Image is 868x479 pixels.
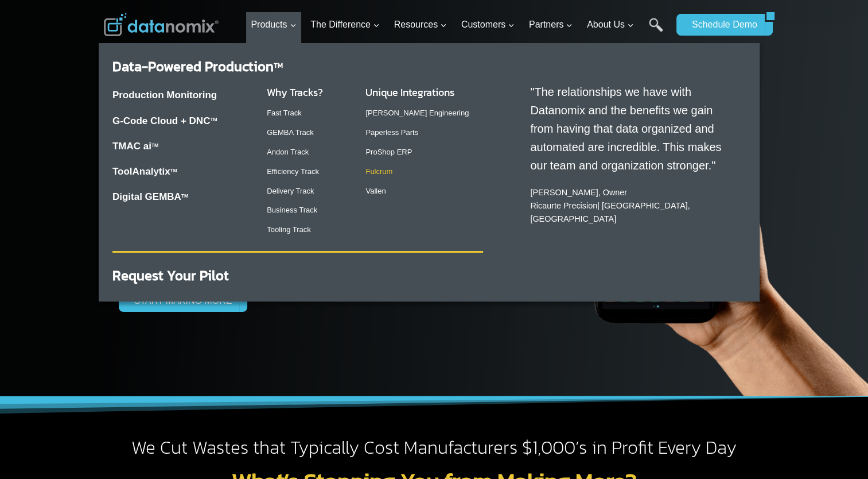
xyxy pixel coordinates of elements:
a: G-Code Cloud + DNCTM [112,115,217,126]
h2: We Cut Wastes that Typically Cost Manufacturers $1,000’s in Profit Every Day [104,436,765,460]
a: Schedule Demo [676,14,765,36]
a: Efficiency Track [267,167,319,176]
a: TM [170,168,177,173]
a: Data-Powered ProductionTM [112,56,283,76]
a: Tooling Track [267,225,311,234]
nav: Primary Navigation [246,6,671,44]
span: About Us [587,17,634,32]
a: Paperless Parts [365,128,418,137]
h3: Unique Integrations [365,84,483,100]
a: ProShop ERP [365,148,412,156]
img: Datanomix [104,13,219,36]
a: [PERSON_NAME] Engineering [365,109,469,117]
span: Resources [394,17,447,32]
sup: TM [151,142,158,148]
span: Partners [529,17,573,32]
a: Vallen [365,187,386,195]
a: Fulcrum [365,167,392,176]
a: Andon Track [267,148,309,156]
sup: TM [274,60,283,71]
a: Why Tracks? [267,84,323,100]
a: Fast Track [267,109,302,117]
a: Search [649,18,663,44]
a: Ricaurte Precision [530,201,597,210]
a: GEMBA Track [267,128,314,137]
a: ToolAnalytix [112,166,170,177]
span: Customers [461,17,515,32]
sup: TM [210,117,217,122]
p: "The relationships we have with Datanomix and the benefits we gain from having that data organize... [530,83,734,175]
sup: TM [181,193,188,199]
p: [PERSON_NAME], Owner | [GEOGRAPHIC_DATA], [GEOGRAPHIC_DATA] [530,186,734,226]
iframe: Popup CTA [6,276,190,473]
a: Business Track [267,206,317,214]
a: Delivery Track [267,187,314,195]
span: Products [251,17,296,32]
a: TMAC aiTM [112,141,158,152]
span: The Difference [310,17,380,32]
a: Request Your Pilot [112,265,229,285]
a: Production Monitoring [112,90,217,101]
a: Digital GEMBATM [112,191,188,202]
